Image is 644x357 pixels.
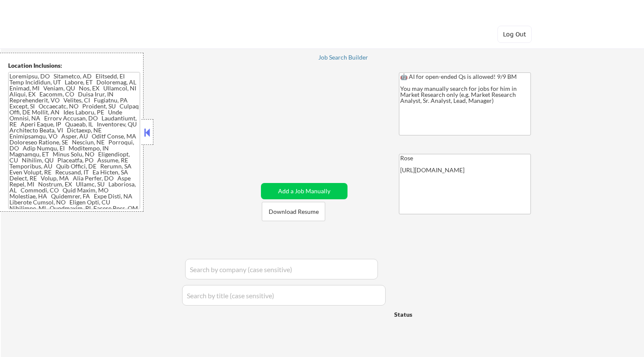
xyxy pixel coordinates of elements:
a: Job Search Builder [318,54,368,63]
button: Log Out [497,26,532,43]
div: Location Inclusions: [8,61,140,70]
input: Search by title (case sensitive) [182,285,386,306]
div: Status [394,306,468,322]
button: Add a Job Manually [261,183,347,199]
button: Download Resume [262,202,325,221]
div: Job Search Builder [318,54,368,60]
input: Search by company (case sensitive) [185,259,378,279]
